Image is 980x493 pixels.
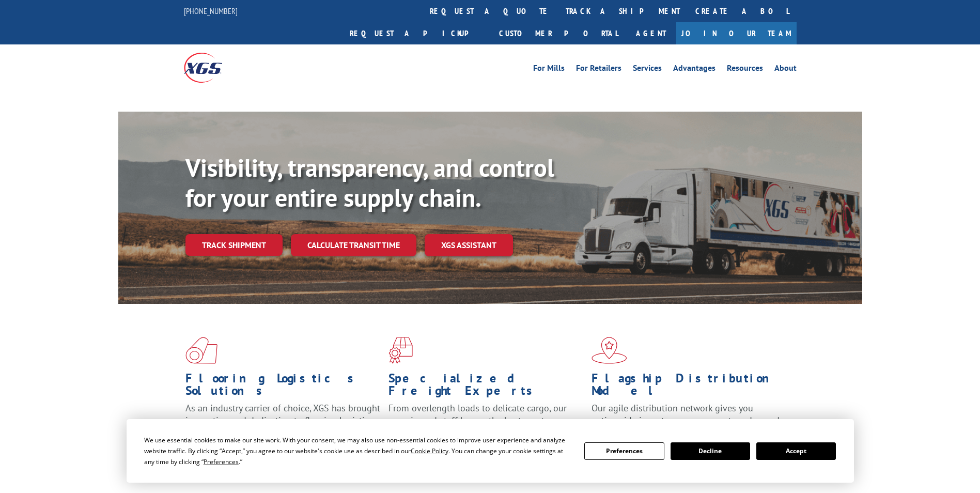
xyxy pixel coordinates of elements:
img: xgs-icon-total-supply-chain-intelligence-red [185,337,217,364]
a: Track shipment [185,234,283,256]
a: Services [633,64,662,75]
h1: Flagship Distribution Model [592,372,787,402]
a: Calculate transit time [291,234,416,256]
a: Customer Portal [491,22,626,44]
a: For Retailers [576,64,621,75]
button: Decline [671,442,750,460]
span: Cookie Policy [411,446,448,455]
img: xgs-icon-focused-on-flooring-red [388,337,413,364]
b: Visibility, transparency, and control for your entire supply chain. [185,151,554,213]
a: Advantages [673,64,715,75]
div: We use essential cookies to make our site work. With your consent, we may also use non-essential ... [144,435,572,467]
a: Join Our Team [676,22,797,44]
span: As an industry carrier of choice, XGS has brought innovation and dedication to flooring logistics... [185,402,380,439]
a: About [774,64,797,75]
a: Resources [727,64,763,75]
img: xgs-icon-flagship-distribution-model-red [592,337,627,364]
button: Accept [756,442,836,460]
p: From overlength loads to delicate cargo, our experienced staff knows the best way to move your fr... [388,402,584,448]
a: Request a pickup [342,22,491,44]
a: Agent [626,22,676,44]
button: Preferences [584,442,664,460]
span: Preferences [204,457,239,466]
span: Our agile distribution network gives you nationwide inventory management on demand. [592,402,782,426]
div: Cookie Consent Prompt [127,419,854,483]
a: [PHONE_NUMBER] [184,6,238,16]
h1: Specialized Freight Experts [388,372,584,402]
a: XGS ASSISTANT [425,234,513,256]
h1: Flooring Logistics Solutions [185,372,381,402]
a: For Mills [533,64,565,75]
